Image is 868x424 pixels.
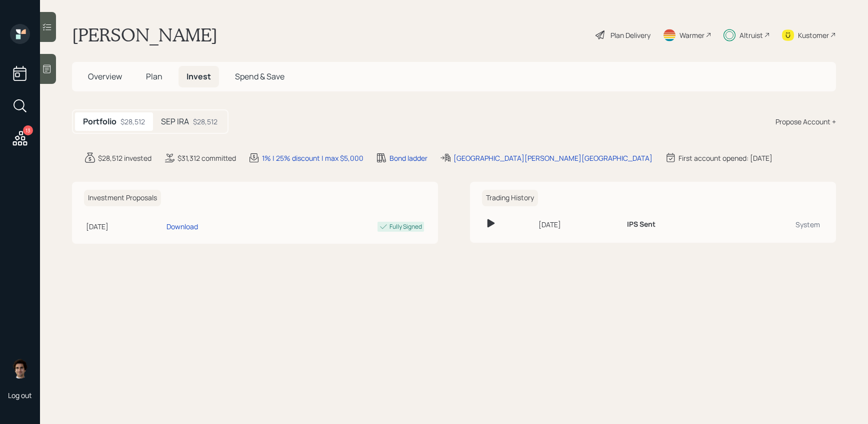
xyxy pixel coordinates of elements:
span: Invest [186,71,211,82]
div: $31,312 committed [177,153,236,163]
div: Fully Signed [389,222,422,231]
h1: [PERSON_NAME] [72,24,217,46]
h5: Portfolio [83,117,116,126]
div: Kustomer [798,30,829,40]
h6: Investment Proposals [84,190,161,206]
div: Altruist [739,30,763,40]
div: Warmer [679,30,704,40]
span: Plan [146,71,162,82]
div: [DATE] [538,219,619,230]
div: [DATE] [86,221,162,232]
div: System [733,219,820,230]
div: [GEOGRAPHIC_DATA][PERSON_NAME][GEOGRAPHIC_DATA] [453,153,652,163]
div: 1% | 25% discount | max $5,000 [262,153,363,163]
div: 13 [23,125,33,135]
div: $28,512 [120,116,145,127]
div: First account opened: [DATE] [678,153,772,163]
h6: IPS Sent [627,220,655,229]
div: $28,512 [193,116,217,127]
span: Spend & Save [235,71,284,82]
span: Overview [88,71,122,82]
div: Log out [8,391,32,400]
div: Bond ladder [389,153,427,163]
div: $28,512 invested [98,153,151,163]
div: Propose Account + [775,116,836,127]
img: harrison-schaefer-headshot-2.png [10,359,30,379]
h5: SEP IRA [161,117,189,126]
div: Plan Delivery [610,30,650,40]
h6: Trading History [482,190,538,206]
div: Download [166,221,198,232]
